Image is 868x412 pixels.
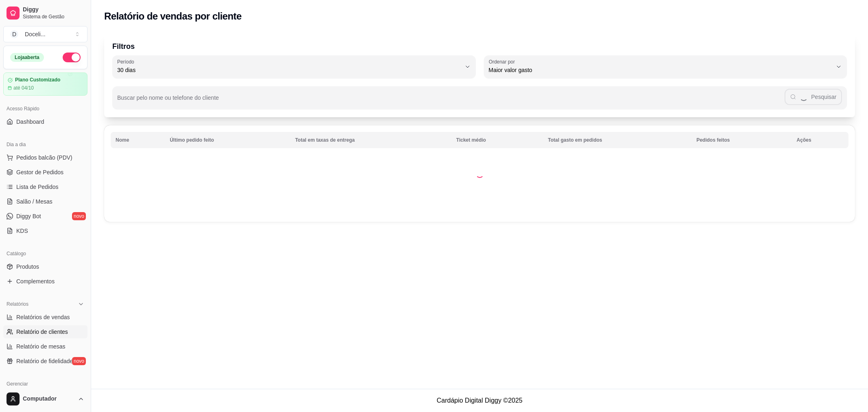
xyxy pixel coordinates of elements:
span: Relatórios de vendas [16,313,70,321]
a: Salão / Mesas [3,195,87,208]
span: Relatório de fidelidade [16,357,73,365]
span: Maior valor gasto [489,66,833,74]
div: Gerenciar [3,377,87,390]
a: Produtos [3,260,87,273]
label: Período [117,58,137,65]
span: Gestor de Pedidos [16,168,63,176]
span: KDS [16,227,28,235]
span: Relatórios [7,301,28,307]
span: Complementos [16,277,55,285]
span: Relatório de mesas [16,342,66,351]
button: Pedidos balcão (PDV) [3,151,87,164]
div: Catálogo [3,247,87,260]
a: Lista de Pedidos [3,180,87,193]
a: DiggySistema de Gestão [3,3,87,23]
a: Relatórios de vendas [3,311,87,324]
div: Dia a dia [3,138,87,151]
article: Plano Customizado [15,77,60,83]
footer: Cardápio Digital Diggy © 2025 [91,389,868,412]
label: Ordenar por [489,58,518,65]
a: Relatório de fidelidadenovo [3,355,87,368]
a: KDS [3,224,87,237]
p: Filtros [112,41,847,52]
button: Ordenar porMaior valor gasto [484,55,847,78]
a: Relatório de clientes [3,325,87,338]
span: Lista de Pedidos [16,183,59,191]
article: até 04/10 [13,85,34,91]
div: Loja aberta [10,53,44,62]
span: Salão / Mesas [16,197,52,206]
span: Diggy Bot [16,212,41,220]
span: Produtos [16,263,39,271]
input: Buscar pelo nome ou telefone do cliente [117,97,785,105]
button: Período30 dias [112,55,476,78]
span: Computador [23,395,74,403]
span: Pedidos balcão (PDV) [16,153,72,162]
span: 30 dias [117,66,461,74]
a: Gestor de Pedidos [3,166,87,179]
a: Complementos [3,275,87,288]
button: Select a team [3,26,87,42]
a: Diggy Botnovo [3,210,87,223]
a: Dashboard [3,115,87,128]
div: Doceli ... [25,30,46,38]
div: Acesso Rápido [3,102,87,115]
button: Alterar Status [63,53,81,62]
a: Relatório de mesas [3,340,87,353]
div: Loading [476,170,484,178]
span: Dashboard [16,118,44,126]
h2: Relatório de vendas por cliente [104,10,242,23]
span: Diggy [23,6,84,13]
a: Plano Customizadoaté 04/10 [3,72,87,96]
button: Computador [3,389,87,409]
span: Relatório de clientes [16,328,68,336]
span: Sistema de Gestão [23,13,84,20]
span: D [10,30,18,38]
